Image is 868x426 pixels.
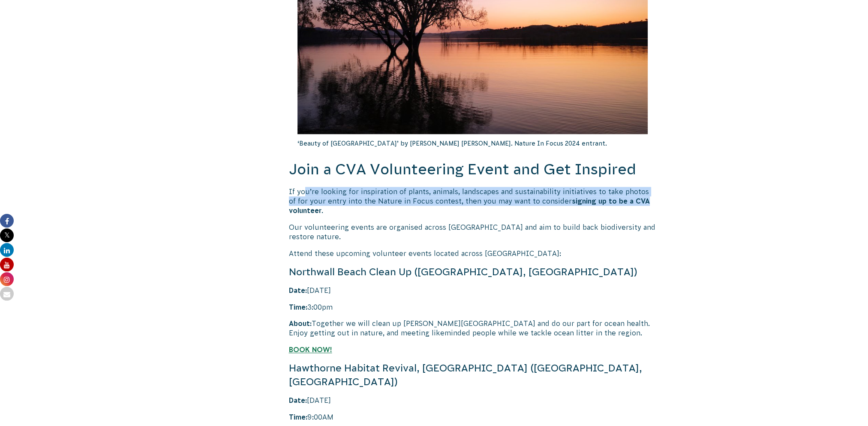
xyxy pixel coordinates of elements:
strong: Time: [289,413,307,421]
p: [DATE] [289,286,657,295]
strong: About: [289,319,312,327]
strong: Date: [289,396,307,404]
p: [DATE] [289,396,657,405]
p: If you’re looking for inspiration of plants, animals, landscapes and sustainability initiatives t... [289,187,657,216]
p: Together we will clean up [PERSON_NAME][GEOGRAPHIC_DATA] and do our part for ocean health. Enjoy ... [289,319,657,338]
a: BOOK NOW! [289,346,332,353]
h4: Hawthorne Habitat Revival, [GEOGRAPHIC_DATA] ([GEOGRAPHIC_DATA], [GEOGRAPHIC_DATA]) [289,361,657,389]
strong: Date: [289,286,307,294]
p: ‘Beauty of [GEOGRAPHIC_DATA]’ by [PERSON_NAME] [PERSON_NAME]. Nature In Focus 2024 entrant. [297,134,648,153]
p: Our volunteering events are organised across [GEOGRAPHIC_DATA] and aim to build back biodiversity... [289,222,657,242]
p: 9:00AM [289,412,657,422]
h2: Join a CVA Volunteering Event and Get Inspired [289,159,657,180]
strong: Time: [289,303,307,311]
h4: Northwall Beach Clean Up ([GEOGRAPHIC_DATA], [GEOGRAPHIC_DATA]) [289,265,657,279]
p: Attend these upcoming volunteer events located across [GEOGRAPHIC_DATA]: [289,249,657,258]
p: 3:00pm [289,302,657,312]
